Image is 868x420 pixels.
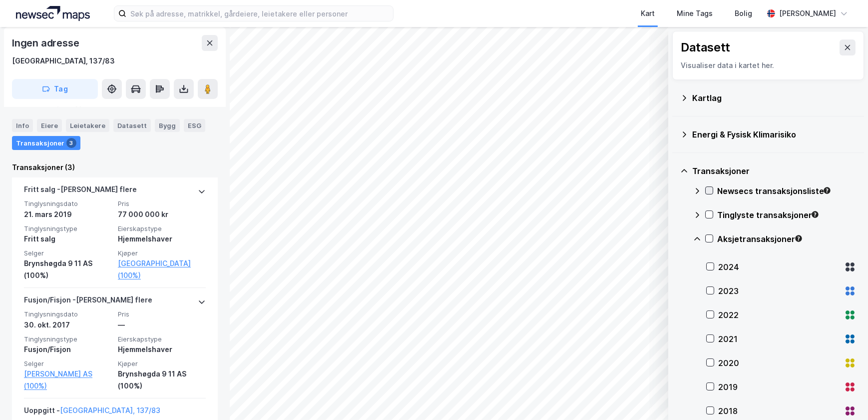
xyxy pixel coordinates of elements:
[66,138,76,148] div: 3
[677,7,713,19] div: Mine Tags
[16,6,90,21] img: logo.a4113a55bc3d86da70a041830d287a7e.svg
[113,119,151,132] div: Datasett
[24,233,112,245] div: Fritt salg
[118,368,206,392] div: Brynshøgda 9 11 AS (100%)
[823,186,832,195] div: Tooltip anchor
[12,55,115,67] div: [GEOGRAPHIC_DATA], 137/83
[794,234,803,243] div: Tooltip anchor
[60,406,160,414] a: [GEOGRAPHIC_DATA], 137/83
[641,7,655,19] div: Kart
[118,310,206,318] span: Pris
[12,119,33,132] div: Info
[24,257,112,281] div: Brynshøgda 9 11 AS (100%)
[718,285,840,297] div: 2023
[118,199,206,208] span: Pris
[24,208,112,220] div: 21. mars 2019
[118,208,206,220] div: 77 000 000 kr
[24,249,112,257] span: Selger
[12,79,98,99] button: Tag
[66,119,109,132] div: Leietakere
[12,136,80,150] div: Transaksjoner
[118,249,206,257] span: Kjøper
[818,372,868,420] div: Kontrollprogram for chat
[24,183,137,199] div: Fritt salg - [PERSON_NAME] flere
[692,128,856,140] div: Energi & Fysisk Klimarisiko
[717,185,856,197] div: Newsecs transaksjonsliste
[24,224,112,233] span: Tinglysningstype
[118,335,206,343] span: Eierskapstype
[118,359,206,368] span: Kjøper
[37,119,62,132] div: Eiere
[24,359,112,368] span: Selger
[779,7,836,19] div: [PERSON_NAME]
[126,6,393,21] input: Søk på adresse, matrikkel, gårdeiere, leietakere eller personer
[118,319,206,331] div: —
[681,39,730,55] div: Datasett
[12,161,218,173] div: Transaksjoner (3)
[718,357,840,369] div: 2020
[718,333,840,345] div: 2021
[692,165,856,177] div: Transaksjoner
[718,309,840,321] div: 2022
[118,233,206,245] div: Hjemmelshaver
[718,381,840,393] div: 2019
[717,233,856,245] div: Aksjetransaksjoner
[12,35,81,51] div: Ingen adresse
[24,319,112,331] div: 30. okt. 2017
[24,294,152,310] div: Fusjon/Fisjon - [PERSON_NAME] flere
[118,257,206,281] a: [GEOGRAPHIC_DATA] (100%)
[24,343,112,355] div: Fusjon/Fisjon
[24,368,112,392] a: [PERSON_NAME] AS (100%)
[718,405,840,417] div: 2018
[681,59,856,71] div: Visualiser data i kartet her.
[118,343,206,355] div: Hjemmelshaver
[118,224,206,233] span: Eierskapstype
[718,261,840,273] div: 2024
[811,210,820,219] div: Tooltip anchor
[24,199,112,208] span: Tinglysningsdato
[692,92,856,104] div: Kartlag
[735,7,752,19] div: Bolig
[24,335,112,343] span: Tinglysningstype
[24,310,112,318] span: Tinglysningsdato
[184,119,205,132] div: ESG
[155,119,180,132] div: Bygg
[717,209,856,221] div: Tinglyste transaksjoner
[818,372,868,420] iframe: Chat Widget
